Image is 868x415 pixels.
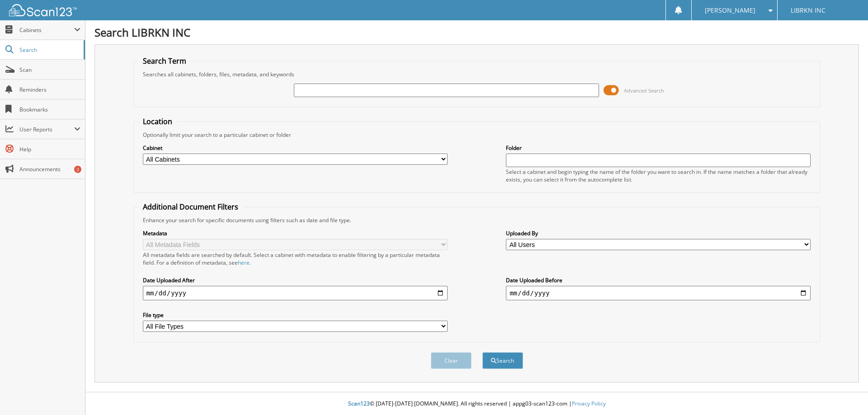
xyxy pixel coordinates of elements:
[19,26,74,34] span: Cabinets
[143,229,448,237] label: Metadata
[19,145,80,153] span: Help
[572,400,606,407] a: Privacy Policy
[74,166,81,173] div: 3
[143,144,448,152] label: Cabinet
[348,400,370,407] span: Scan123
[19,126,74,133] span: User Reports
[138,131,816,139] div: Optionally limit your search to a particular cabinet or folder
[506,286,811,300] input: end
[19,86,80,93] span: Reminders
[705,8,755,13] span: [PERSON_NAME]
[238,259,250,266] a: here
[138,56,191,66] legend: Search Term
[143,311,448,319] label: File type
[19,46,79,54] span: Search
[9,4,77,16] img: scan123-logo-white.svg
[138,70,816,78] div: Searches all cabinets, folders, files, metadata, and keywords
[94,25,859,40] h1: Search LIBRKN INC
[138,216,816,224] div: Enhance your search for specific documents using filters such as date and file type.
[143,276,448,284] label: Date Uploaded After
[791,8,826,13] span: LIBRKN INC
[138,202,243,212] legend: Additional Document Filters
[19,165,80,173] span: Announcements
[482,352,523,369] button: Search
[506,168,811,183] div: Select a cabinet and begin typing the name of the folder you want to search in. If the name match...
[19,106,80,113] span: Bookmarks
[85,393,868,415] div: © [DATE]-[DATE] [DOMAIN_NAME]. All rights reserved | appg03-scan123-com |
[143,286,448,300] input: start
[138,117,177,126] legend: Location
[143,251,448,266] div: All metadata fields are searched by default. Select a cabinet with metadata to enable filtering b...
[431,352,472,369] button: Clear
[506,276,811,284] label: Date Uploaded Before
[506,144,811,152] label: Folder
[624,87,664,94] span: Advanced Search
[19,66,80,74] span: Scan
[506,229,811,237] label: Uploaded By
